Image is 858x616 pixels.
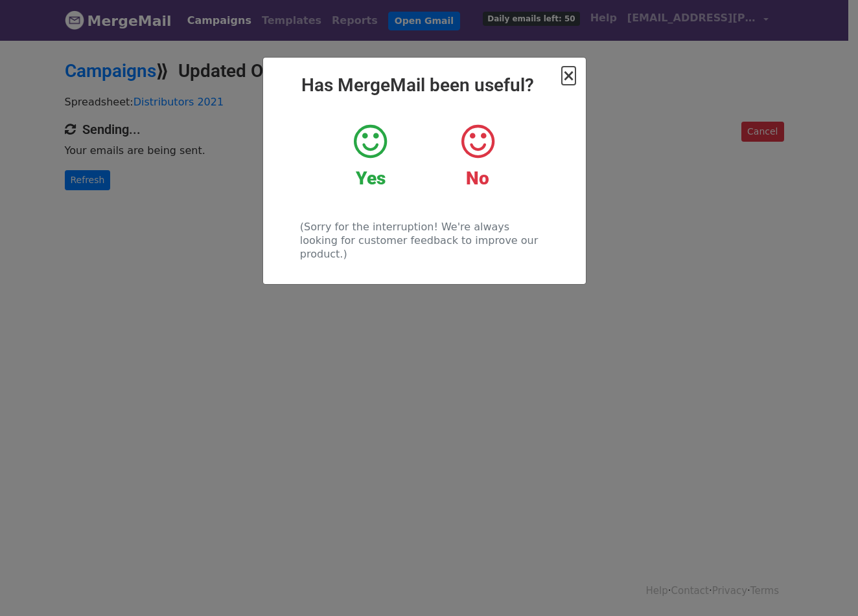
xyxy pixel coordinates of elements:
[466,168,489,189] strong: No
[434,122,521,190] a: No
[273,74,575,96] h2: Has MergeMail been useful?
[562,67,575,85] span: ×
[327,122,414,190] a: Yes
[562,68,575,83] button: Close
[356,168,386,189] strong: Yes
[300,220,548,261] p: (Sorry for the interruption! We're always looking for customer feedback to improve our product.)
